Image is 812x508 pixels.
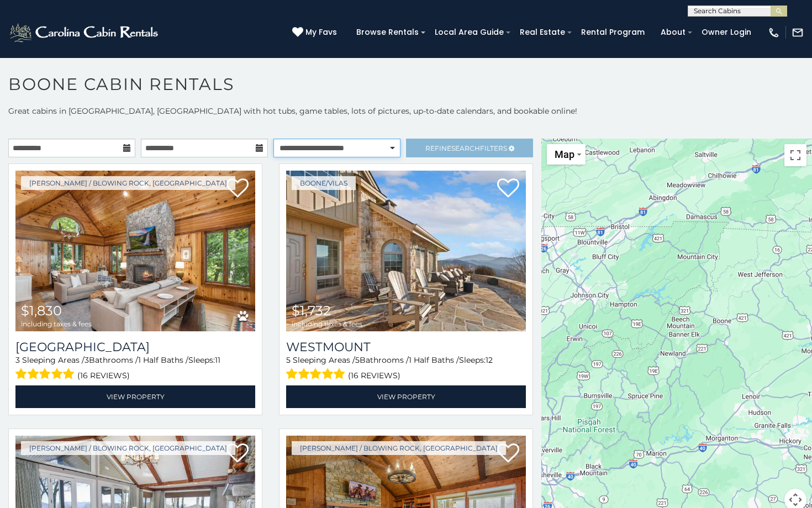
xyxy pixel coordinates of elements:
span: including taxes & fees [292,320,362,327]
span: $1,732 [292,303,331,319]
span: 3 [15,355,20,365]
a: Westmount [286,340,526,354]
a: RefineSearchFilters [406,139,533,157]
img: Chimney Island [15,171,255,331]
a: Add to favorites [226,177,249,200]
a: Owner Login [696,24,757,41]
a: Real Estate [514,24,571,41]
span: (16 reviews) [77,368,130,383]
a: Rental Program [576,24,650,41]
a: Add to favorites [226,442,249,465]
a: Westmount $1,732 including taxes & fees [286,171,526,331]
div: Sleeping Areas / Bathrooms / Sleeps: [15,354,255,383]
span: Map [555,149,574,160]
a: View Property [286,385,526,408]
span: $1,830 [21,303,62,319]
a: Browse Rentals [351,24,424,41]
a: [PERSON_NAME] / Blowing Rock, [GEOGRAPHIC_DATA] [292,441,506,455]
span: 1 Half Baths / [409,355,459,365]
span: 1 Half Baths / [138,355,188,365]
h3: Chimney Island [15,340,255,354]
span: 3 [85,355,89,365]
span: Refine Filters [425,144,507,152]
img: mail-regular-white.png [792,27,804,39]
span: (16 reviews) [348,368,400,383]
span: including taxes & fees [21,320,92,327]
img: phone-regular-white.png [768,27,780,39]
a: My Favs [292,27,340,39]
a: [GEOGRAPHIC_DATA] [15,340,255,354]
span: 12 [486,355,493,365]
span: 11 [215,355,220,365]
span: 5 [355,355,360,365]
span: My Favs [305,27,337,38]
a: Local Area Guide [429,24,509,41]
a: Add to favorites [497,442,519,465]
a: Chimney Island $1,830 including taxes & fees [15,171,255,331]
div: Sleeping Areas / Bathrooms / Sleeps: [286,354,526,383]
a: [PERSON_NAME] / Blowing Rock, [GEOGRAPHIC_DATA] [21,441,235,455]
span: Search [451,144,480,152]
img: Westmount [286,171,526,331]
a: Boone/Vilas [292,176,356,190]
a: View Property [15,385,255,408]
a: About [655,24,691,41]
span: 5 [286,355,291,365]
img: White-1-2.png [8,22,161,44]
a: [PERSON_NAME] / Blowing Rock, [GEOGRAPHIC_DATA] [21,176,235,190]
button: Toggle fullscreen view [784,144,806,166]
a: Add to favorites [497,177,519,200]
button: Change map style [547,144,586,165]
